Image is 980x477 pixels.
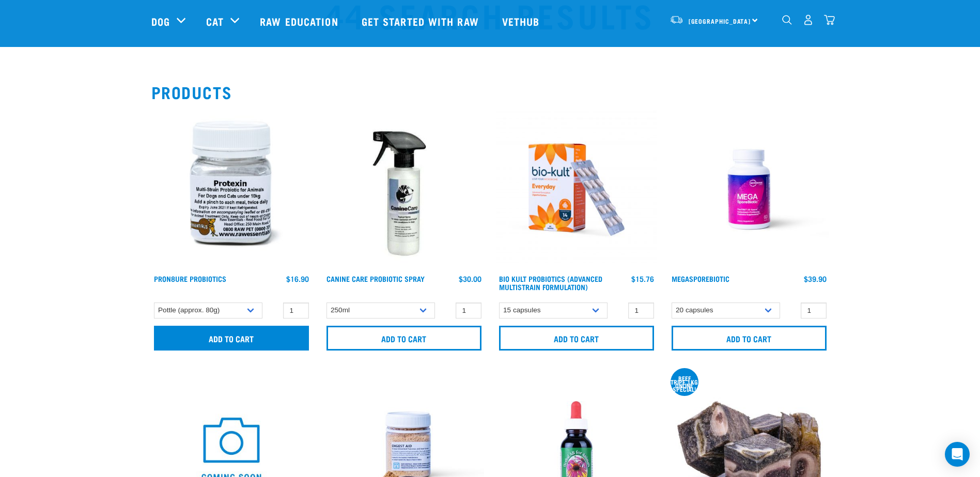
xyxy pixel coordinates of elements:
[628,303,654,319] input: 1
[631,275,654,283] div: $15.76
[801,303,827,319] input: 1
[670,15,683,24] img: van-moving.png
[286,275,309,283] div: $16.90
[324,109,484,269] img: Canine Care
[206,13,224,29] a: Cat
[456,303,481,319] input: 1
[945,442,970,467] div: Open Intercom Messenger
[151,109,312,269] img: Plastic Bottle Of Protexin For Dogs And Cats
[154,326,309,351] input: Add to cart
[672,277,729,280] a: MegaSporeBiotic
[499,277,602,289] a: Bio Kult Probiotics (Advanced Multistrain Formulation)
[496,109,657,269] img: 2023 AUG RE Product1724
[492,1,553,42] a: Vethub
[154,277,226,280] a: ProN8ure Probiotics
[499,326,654,351] input: Add to cart
[824,14,835,25] img: home-icon@2x.png
[151,13,170,29] a: Dog
[671,376,698,391] div: Beef tripe 1kg online special!
[283,303,309,319] input: 1
[782,15,792,25] img: home-icon-1@2x.png
[351,1,492,42] a: Get started with Raw
[326,326,481,351] input: Add to cart
[803,14,814,25] img: user.png
[250,1,351,42] a: Raw Education
[151,83,829,101] h2: Products
[326,277,425,280] a: Canine Care Probiotic Spray
[669,109,829,269] img: Raw Essentials Mega Spore Biotic Probiotic For Dogs
[459,275,481,283] div: $30.00
[672,326,827,351] input: Add to cart
[689,19,751,23] span: [GEOGRAPHIC_DATA]
[804,275,827,283] div: $39.90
